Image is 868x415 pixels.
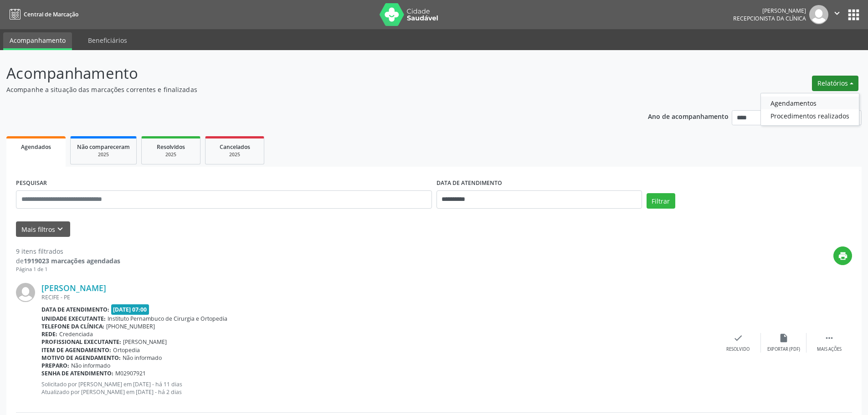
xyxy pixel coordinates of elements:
[77,143,130,151] span: Não compareceram
[108,315,227,323] span: Instituto Pernambuco de Cirurgia e Ortopedia
[41,293,715,301] div: RECIFE - PE
[113,346,140,354] span: Ortopedia
[726,346,750,353] div: Resolvido
[832,8,842,18] i: 
[761,97,859,109] a: Agendamentos
[779,333,789,343] i: insert_drive_file
[817,346,842,353] div: Mais ações
[41,369,113,377] b: Senha de atendimento:
[157,143,185,151] span: Resolvidos
[41,354,121,362] b: Motivo de agendamento:
[648,110,729,122] p: Ano de acompanhamento
[828,5,846,24] button: 
[833,246,852,265] button: print
[111,304,149,315] span: [DATE] 07:00
[846,7,862,23] button: apps
[824,333,834,343] i: 
[71,362,110,369] span: Não informado
[16,176,47,190] label: PESQUISAR
[41,306,109,313] b: Data de atendimento:
[41,380,715,396] p: Solicitado por [PERSON_NAME] em [DATE] - há 11 dias Atualizado por [PERSON_NAME] em [DATE] - há 2...
[24,10,78,18] span: Central de Marcação
[6,62,605,85] p: Acompanhamento
[21,143,51,151] span: Agendados
[761,109,859,122] a: Procedimentos realizados
[123,338,167,346] span: [PERSON_NAME]
[16,283,35,302] img: img
[6,7,78,22] a: Central de Marcação
[16,221,70,237] button: Mais filtroskeyboard_arrow_down
[115,369,146,377] span: M02907921
[437,176,502,190] label: DATA DE ATENDIMENTO
[24,256,120,265] strong: 1919023 marcações agendadas
[16,256,120,266] div: de
[41,283,106,293] a: [PERSON_NAME]
[41,323,104,330] b: Telefone da clínica:
[148,151,194,158] div: 2025
[16,266,120,273] div: Página 1 de 1
[41,315,106,323] b: Unidade executante:
[41,330,57,338] b: Rede:
[733,7,806,15] div: [PERSON_NAME]
[55,224,65,234] i: keyboard_arrow_down
[767,346,800,353] div: Exportar (PDF)
[3,32,72,50] a: Acompanhamento
[123,354,162,362] span: Não informado
[41,338,121,346] b: Profissional executante:
[212,151,257,158] div: 2025
[41,346,111,354] b: Item de agendamento:
[106,323,155,330] span: [PHONE_NUMBER]
[647,193,675,209] button: Filtrar
[220,143,250,151] span: Cancelados
[16,246,120,256] div: 9 itens filtrados
[812,76,858,91] button: Relatórios
[733,15,806,22] span: Recepcionista da clínica
[82,32,134,48] a: Beneficiários
[760,93,859,126] ul: Relatórios
[809,5,828,24] img: img
[59,330,93,338] span: Credenciada
[838,251,848,261] i: print
[77,151,130,158] div: 2025
[733,333,743,343] i: check
[41,362,69,369] b: Preparo:
[6,85,605,94] p: Acompanhe a situação das marcações correntes e finalizadas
